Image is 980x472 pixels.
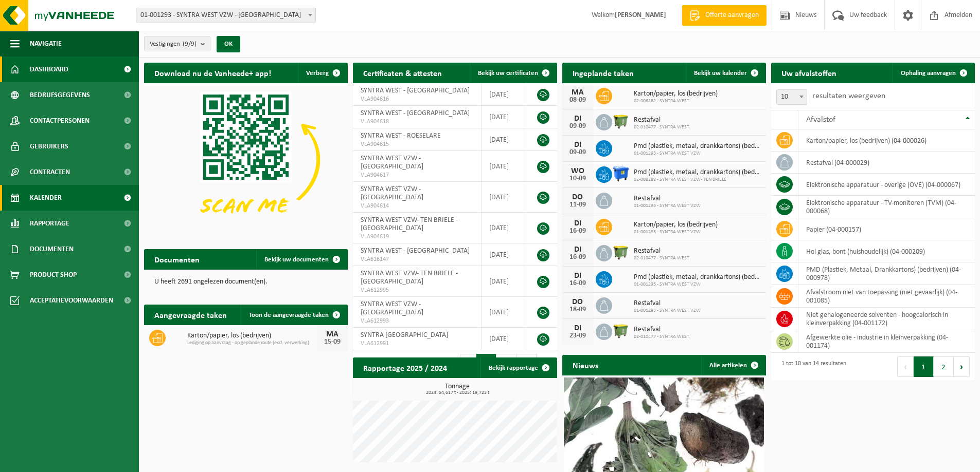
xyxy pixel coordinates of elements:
[361,109,470,117] span: SYNTRA WEST - [GEOGRAPHIC_DATA]
[361,185,423,201] span: SYNTRA WEST VZW - [GEOGRAPHIC_DATA]
[264,256,329,263] span: Bekijk uw documenten
[634,326,689,334] span: Restafval
[634,334,689,340] span: 02-010477 - SYNTRA WEST
[612,243,630,261] img: WB-1100-HPE-GN-50
[482,151,527,182] td: [DATE]
[358,383,557,395] h3: Tonnage
[798,152,975,174] td: restafval (04-000029)
[567,97,588,104] div: 08-09
[567,149,588,156] div: 09-09
[562,355,609,375] h2: Nieuws
[482,297,527,328] td: [DATE]
[136,8,316,23] span: 01-001293 - SYNTRA WEST VZW - SINT-MICHIELS
[798,262,975,285] td: PMD (Plastiek, Metaal, Drankkartons) (bedrijven) (04-000978)
[897,356,914,377] button: Previous
[634,177,761,183] span: 02-008288 - SYNTRA WEST VZW- TEN BRIELE
[30,211,69,236] span: Rapportage
[634,308,701,314] span: 01-001293 - SYNTRA WEST VZW
[144,63,281,83] h2: Download nu de Vanheede+ app!
[567,280,588,287] div: 16-09
[322,338,343,346] div: 15-09
[361,317,473,325] span: VLA612993
[612,112,630,130] img: WB-1100-HPE-GN-50
[634,273,761,281] span: Pmd (plastiek, metaal, drankkartons) (bedrijven)
[615,11,666,19] strong: [PERSON_NAME]
[482,182,527,213] td: [DATE]
[361,132,441,140] span: SYNTRA WEST - ROESELARE
[771,63,847,83] h2: Uw afvalstoffen
[634,255,689,261] span: 02-010477 - SYNTRA WEST
[634,195,701,203] span: Restafval
[798,218,975,240] td: papier (04-000157)
[482,128,527,151] td: [DATE]
[634,221,718,229] span: Karton/papier, los (bedrijven)
[634,281,761,288] span: 01-001293 - SYNTRA WEST VZW
[361,87,470,95] span: SYNTRA WEST - [GEOGRAPHIC_DATA]
[144,249,210,269] h2: Documenten
[634,203,701,209] span: 01-001293 - SYNTRA WEST VZW
[322,330,343,338] div: MA
[682,5,767,26] a: Offerte aanvragen
[567,175,588,182] div: 10-09
[901,70,956,77] span: Ophaling aanvragen
[798,196,975,218] td: elektronische apparatuur - TV-monitoren (TVM) (04-000068)
[183,41,197,47] count: (9/9)
[567,298,588,306] div: DO
[361,300,423,316] span: SYNTRA WEST VZW - [GEOGRAPHIC_DATA]
[241,305,347,325] a: Toon de aangevraagde taken
[298,63,347,83] button: Verberg
[470,63,556,83] a: Bekijk uw certificaten
[634,116,689,124] span: Restafval
[249,312,329,318] span: Toon de aangevraagde taken
[144,83,348,236] img: Download de VHEPlus App
[777,90,807,104] span: 10
[798,285,975,308] td: afvalstroom niet van toepassing (niet gevaarlijk) (04-001085)
[482,266,527,297] td: [DATE]
[634,90,718,98] span: Karton/papier, los (bedrijven)
[634,247,689,255] span: Restafval
[567,115,588,123] div: DI
[567,201,588,209] div: 11-09
[694,70,747,77] span: Bekijk uw kalender
[361,155,423,171] span: SYNTRA WEST VZW - [GEOGRAPHIC_DATA]
[567,228,588,235] div: 16-09
[612,165,630,182] img: WB-1100-HPE-BE-01
[776,89,807,105] span: 10
[567,123,588,130] div: 09-09
[361,339,473,348] span: VLA612991
[567,306,588,313] div: 18-09
[954,356,970,377] button: Next
[361,95,473,103] span: VLA904616
[634,142,761,150] span: Pmd (plastiek, metaal, drankkartons) (bedrijven)
[353,63,452,83] h2: Certificaten & attesten
[567,272,588,280] div: DI
[798,240,975,262] td: hol glas, bont (huishoudelijk) (04-000209)
[634,229,718,235] span: 01-001293 - SYNTRA WEST VZW
[567,219,588,228] div: DI
[30,108,90,134] span: Contactpersonen
[478,70,538,77] span: Bekijk uw certificaten
[634,150,761,157] span: 01-001293 - SYNTRA WEST VZW
[567,324,588,332] div: DI
[482,83,527,106] td: [DATE]
[187,332,317,340] span: Karton/papier, los (bedrijven)
[567,254,588,261] div: 16-09
[482,213,527,243] td: [DATE]
[361,286,473,294] span: VLA612995
[361,233,473,241] span: VLA904619
[567,246,588,254] div: DI
[701,355,765,375] a: Alle artikelen
[567,332,588,339] div: 23-09
[562,63,644,83] h2: Ingeplande taken
[776,355,846,378] div: 1 tot 10 van 14 resultaten
[256,249,347,270] a: Bekijk uw documenten
[144,36,210,51] button: Vestigingen(9/9)
[136,8,315,23] span: 01-001293 - SYNTRA WEST VZW - SINT-MICHIELS
[567,141,588,149] div: DI
[30,56,68,82] span: Dashboard
[634,124,689,130] span: 02-010477 - SYNTRA WEST
[187,340,317,346] span: Lediging op aanvraag - op geplande route (excl. verwerking)
[893,63,974,83] a: Ophaling aanvragen
[154,278,337,286] p: U heeft 2691 ongelezen document(en).
[30,134,68,159] span: Gebruikers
